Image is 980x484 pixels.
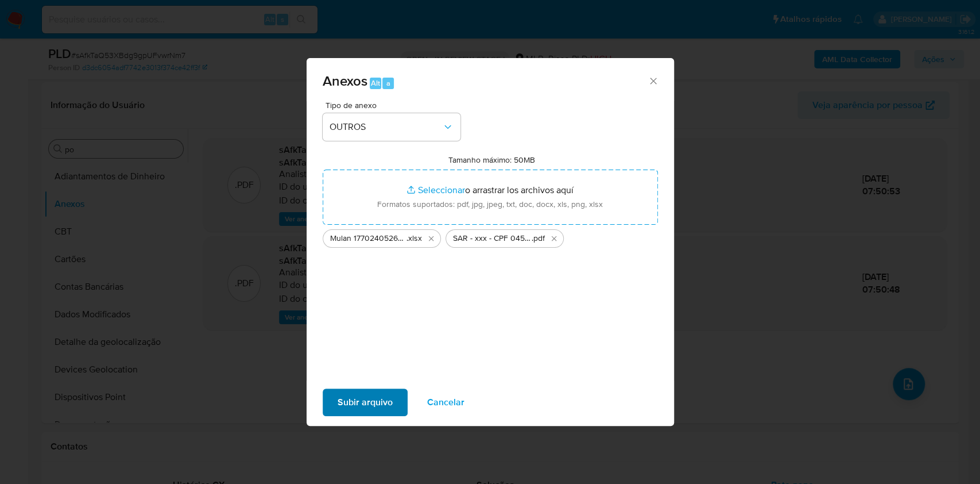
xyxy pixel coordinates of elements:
[547,232,561,245] button: Eliminar SAR - xxx - CPF 04571697295 - DANILO SOUZA LOURENCO DA SILVA.pdf
[448,155,535,165] label: Tamanho máximo: 50MB
[386,78,390,89] span: a
[323,389,408,416] button: Subir arquivo
[406,233,422,244] span: .xlsx
[323,113,460,141] button: OUTROS
[427,390,464,415] span: Cancelar
[330,233,406,244] span: Mulan 1770240526_2025_10_06_17_30_30
[330,121,442,133] span: OUTROS
[326,101,463,109] span: Tipo de anexo
[532,233,545,244] span: .pdf
[424,232,438,245] button: Eliminar Mulan 1770240526_2025_10_06_17_30_30.xlsx
[323,225,658,248] ul: Archivos seleccionados
[453,233,532,244] span: SAR - xxx - CPF 04571697295 - [PERSON_NAME]
[371,78,380,89] span: Alt
[648,75,658,86] button: Cerrar
[323,71,367,91] span: Anexos
[338,390,393,415] span: Subir arquivo
[412,389,479,416] button: Cancelar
